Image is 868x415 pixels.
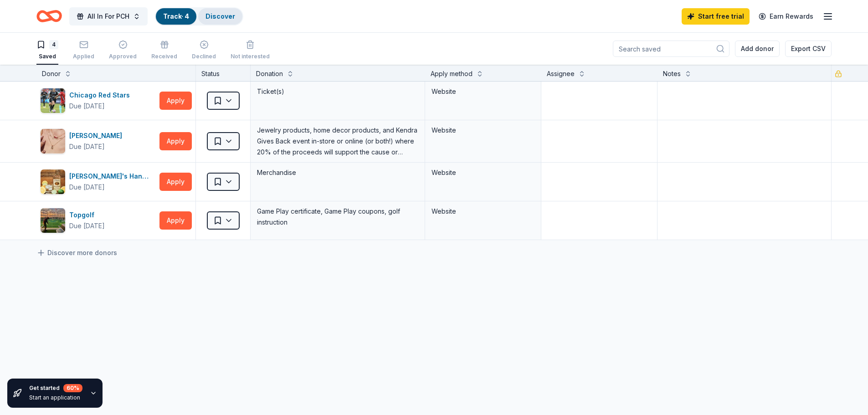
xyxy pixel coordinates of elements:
span: All In For PCH [87,11,129,22]
div: Website [431,125,534,136]
button: Approved [109,36,137,65]
button: Not interested [231,36,270,65]
div: Notes [663,68,681,79]
button: 4Saved [36,36,58,65]
a: Track· 4 [163,12,189,20]
button: Declined [192,36,216,65]
button: Track· 4Discover [155,7,243,26]
button: Applied [73,36,94,65]
a: Home [36,5,62,27]
a: Start free trial [682,8,750,25]
div: [PERSON_NAME]'s Handmade Vodka [69,171,156,182]
div: Declined [192,53,216,60]
button: Export CSV [785,41,832,57]
div: 60 % [63,384,82,392]
button: Image for Kendra Scott[PERSON_NAME]Due [DATE] [40,128,156,154]
button: All In For PCH [69,7,148,26]
div: Merchandise [256,166,419,179]
div: Jewelry products, home decor products, and Kendra Gives Back event in-store or online (or both!) ... [256,124,419,159]
div: Received [151,53,177,60]
div: Apply method [431,68,473,79]
img: Image for Kendra Scott [41,129,65,154]
div: Approved [109,53,137,60]
button: Apply [159,132,192,150]
div: Assignee [547,68,575,79]
button: Apply [159,92,192,110]
div: Applied [73,53,94,60]
div: 4 [49,40,58,49]
div: Start an application [29,394,82,401]
div: Topgolf [69,210,105,220]
button: Image for Tito's Handmade Vodka[PERSON_NAME]'s Handmade VodkaDue [DATE] [40,169,156,195]
div: Ticket(s) [256,85,419,98]
div: Not interested [231,53,270,60]
div: Due [DATE] [69,220,105,231]
button: Image for TopgolfTopgolfDue [DATE] [40,208,156,233]
div: Game Play certificate, Game Play coupons, golf instruction [256,205,419,229]
div: Donor [42,68,61,79]
div: Due [DATE] [69,182,105,193]
button: Apply [159,211,192,230]
div: Donation [256,68,283,79]
div: Status [196,65,251,81]
div: Due [DATE] [69,101,105,112]
div: Website [431,206,534,217]
a: Earn Rewards [753,8,819,25]
div: Website [431,86,534,97]
a: Discover [205,12,235,20]
div: [PERSON_NAME] [69,130,126,141]
a: Discover more donors [36,247,117,258]
div: Get started [29,384,82,392]
img: Image for Topgolf [41,208,65,233]
button: Add donor [735,41,780,57]
div: Saved [36,53,58,60]
img: Image for Chicago Red Stars [41,88,65,113]
div: Chicago Red Stars [69,90,134,101]
button: Image for Chicago Red StarsChicago Red StarsDue [DATE] [40,88,156,113]
button: Apply [159,173,192,191]
div: Due [DATE] [69,141,105,152]
img: Image for Tito's Handmade Vodka [41,169,65,194]
div: Website [431,167,534,178]
button: Received [151,36,177,65]
input: Search saved [613,41,729,57]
